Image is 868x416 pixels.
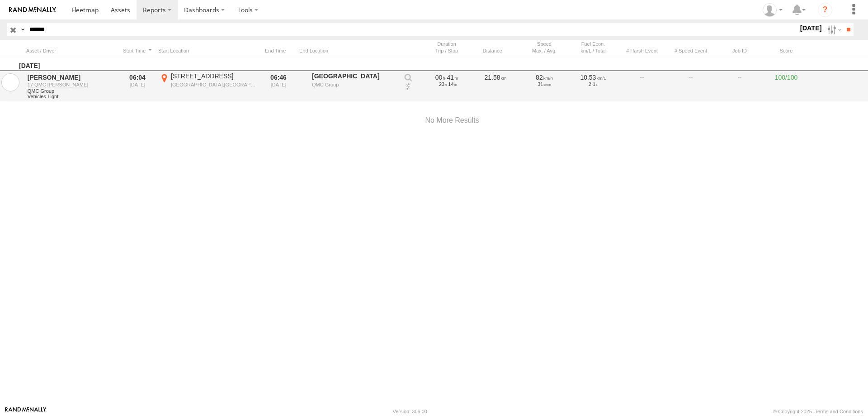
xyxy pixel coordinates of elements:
i: ? [818,3,832,17]
div: 10.53 [572,73,614,81]
a: Visit our Website [5,407,47,416]
div: © Copyright 2025 - [773,409,863,414]
div: QMC Group [312,81,397,88]
span: 41 [447,74,458,81]
label: Search Query [19,23,26,36]
div: [GEOGRAPHIC_DATA],[GEOGRAPHIC_DATA] [171,81,256,88]
span: Filter Results to this Group [28,94,115,99]
div: Muhammad Salman [759,3,786,17]
div: [STREET_ADDRESS] [171,72,256,80]
div: 2.1 [572,81,614,87]
div: Job ID [717,48,762,54]
label: Search Filter Options [824,23,843,36]
img: rand-logo.svg [9,7,56,13]
span: QMC Group [28,88,115,94]
div: 100/100 [766,72,807,100]
a: View Events [404,73,413,82]
a: View Asset in Asset Management [1,73,19,91]
div: 21.58 [473,72,518,100]
div: [2483s] 22/07/2025 06:04 - 22/07/2025 06:46 [425,73,468,81]
div: 06:46 [DATE] [261,72,296,100]
div: Click to Sort [120,48,155,54]
span: 00 [435,74,445,81]
div: Version: 306.00 [393,409,427,414]
div: 06:04 [DATE] [120,72,155,100]
span: 23 [439,81,447,87]
div: Click to Sort [473,48,518,54]
div: Click to Sort [26,48,117,54]
label: Click to View Event Location [158,72,258,100]
div: [PERSON_NAME] [28,73,115,81]
div: Click to Sort [261,48,296,54]
a: 17 QMC [PERSON_NAME] [28,81,115,88]
div: 82 [523,73,566,81]
span: 14 [448,81,457,87]
label: [DATE] [798,23,824,33]
div: [GEOGRAPHIC_DATA] [312,72,397,80]
a: Terms and Conditions [815,409,863,414]
div: 31 [523,81,566,87]
a: View on breadcrumb report [404,82,413,91]
div: Score [766,48,807,54]
label: Click to View Event Location [299,72,399,100]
